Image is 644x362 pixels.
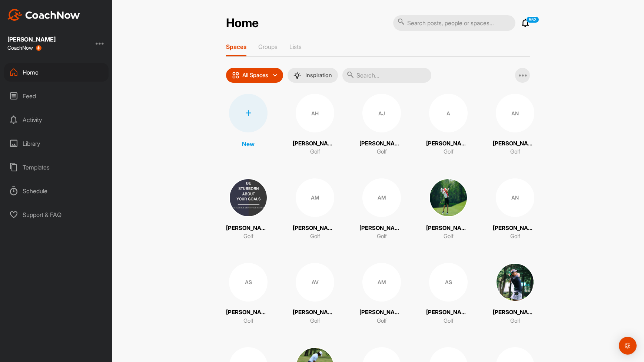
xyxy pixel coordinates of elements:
p: Golf [444,232,454,241]
p: Golf [377,317,387,325]
div: A [429,94,468,132]
h2: Home [226,16,259,30]
p: [PERSON_NAME] [359,224,404,233]
img: square_03f75beab11b7d1fc70b6e773ab571e2.jpg [496,263,534,302]
a: AJ[PERSON_NAME]Golf [359,94,404,156]
p: Golf [444,148,454,156]
div: AS [229,263,268,302]
p: Golf [310,148,320,156]
p: [PERSON_NAME] [426,308,471,317]
input: Search posts, people or spaces... [393,15,515,31]
a: [PERSON_NAME]Golf [426,178,471,241]
p: [PERSON_NAME] [293,308,337,317]
div: Activity [4,111,109,129]
p: Groups [258,43,278,50]
p: Golf [243,232,253,241]
a: AH[PERSON_NAME]Golf [293,94,337,156]
div: Schedule [4,182,109,200]
a: AM[PERSON_NAME]Golf [359,263,404,325]
a: AV[PERSON_NAME]Golf [293,263,337,325]
a: AS[PERSON_NAME]Golf [426,263,471,325]
p: [PERSON_NAME] [293,139,337,148]
div: AM [362,178,401,217]
p: [PERSON_NAME] [493,139,537,148]
img: icon [232,72,239,79]
p: [PERSON_NAME] [426,224,471,233]
div: AM [296,178,334,217]
div: Open Intercom Messenger [619,337,637,355]
div: [PERSON_NAME] [7,36,56,42]
img: square_90ca70d9d62dd92e3c638db67d6e86f8.jpg [229,178,268,217]
a: AN[PERSON_NAME]Golf [493,94,537,156]
p: All Spaces [242,72,268,78]
div: AN [496,94,534,132]
a: [PERSON_NAME]Golf [226,178,270,241]
img: menuIcon [293,72,301,79]
p: Lists [289,43,302,50]
div: AH [296,94,334,132]
p: [PERSON_NAME] [293,224,337,233]
p: Golf [444,317,454,325]
p: [PERSON_NAME] [493,308,537,317]
p: Golf [377,148,387,156]
p: Golf [310,232,320,241]
input: Search... [342,68,431,83]
div: AM [362,263,401,302]
p: [PERSON_NAME] [359,139,404,148]
a: A[PERSON_NAME]Golf [426,94,471,156]
p: Spaces [226,43,246,50]
p: Golf [243,317,253,325]
p: Golf [310,317,320,325]
a: AN[PERSON_NAME]Golf [493,178,537,241]
p: New [242,139,255,148]
p: [PERSON_NAME] [226,308,270,317]
p: Golf [377,232,387,241]
p: 553 [526,16,539,23]
div: AJ [362,94,401,132]
p: Golf [510,317,520,325]
div: AS [429,263,468,302]
p: [PERSON_NAME] [493,224,537,233]
div: Support & FAQ [4,205,109,224]
img: square_24dad1c434f4a172d8ab5a610cdd150f.jpg [429,178,468,217]
p: Inspiration [305,72,332,78]
img: CoachNow [7,9,80,21]
div: Feed [4,87,109,105]
p: Golf [510,232,520,241]
p: [PERSON_NAME] [359,308,404,317]
div: Home [4,63,109,82]
a: [PERSON_NAME]Golf [493,263,537,325]
div: Templates [4,158,109,177]
div: CoachNow [7,45,42,51]
a: AS[PERSON_NAME]Golf [226,263,270,325]
div: Library [4,134,109,153]
div: AV [296,263,334,302]
p: Golf [510,148,520,156]
p: [PERSON_NAME] [226,224,270,233]
a: AM[PERSON_NAME]Golf [359,178,404,241]
p: [PERSON_NAME] [426,139,471,148]
a: AM[PERSON_NAME]Golf [293,178,337,241]
div: AN [496,178,534,217]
